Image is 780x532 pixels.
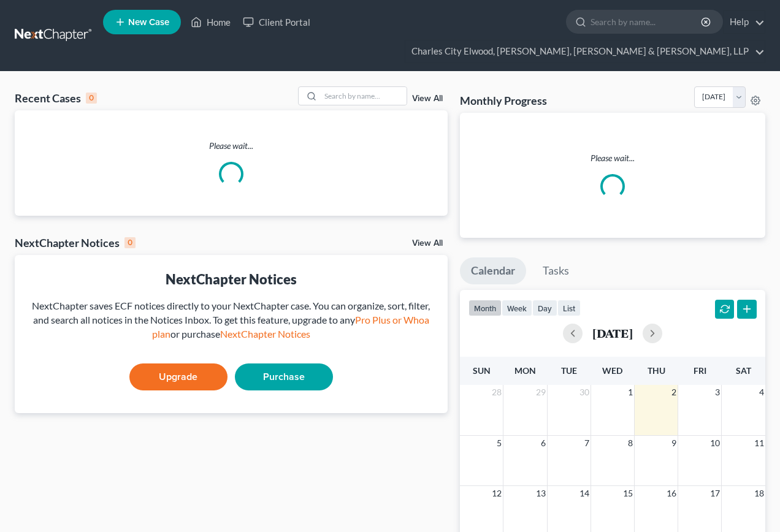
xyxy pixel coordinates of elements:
div: Recent Cases [15,91,97,105]
div: NextChapter Notices [25,270,438,289]
a: Calendar [460,257,526,284]
a: Help [724,11,765,33]
div: NextChapter saves ECF notices directly to your NextChapter case. You can organize, sort, filter, ... [25,299,438,341]
button: day [532,300,557,316]
a: Home [185,11,237,33]
span: Tue [561,365,577,376]
span: Wed [602,365,622,376]
span: 9 [670,436,678,450]
span: 18 [753,486,765,501]
div: 0 [124,237,136,248]
h2: [DATE] [592,327,633,340]
span: 5 [495,436,503,450]
a: View All [412,94,443,103]
span: Mon [514,365,536,376]
a: NextChapter Notices [220,328,310,340]
span: 17 [709,486,721,501]
div: 0 [86,93,97,104]
span: Sat [736,365,751,376]
span: 28 [491,385,503,400]
span: 6 [540,436,547,450]
button: week [502,300,532,316]
span: 30 [578,385,591,400]
button: month [468,300,502,316]
span: 11 [753,436,765,450]
span: 1 [627,385,634,400]
a: Upgrade [129,363,227,390]
span: 3 [714,385,721,400]
input: Search by name... [321,87,407,105]
a: Pro Plus or Whoa plan [152,314,429,340]
p: Please wait... [15,140,448,152]
a: Charles City Elwood, [PERSON_NAME], [PERSON_NAME] & [PERSON_NAME], LLP [405,40,765,63]
span: 16 [665,486,678,501]
a: View All [412,239,443,248]
span: 15 [622,486,634,501]
span: 4 [758,385,765,400]
span: Thu [648,365,665,376]
span: 8 [627,436,634,450]
a: Purchase [235,363,333,390]
span: 29 [535,385,547,400]
h3: Monthly Progress [460,93,547,108]
span: 7 [583,436,591,450]
span: 13 [535,486,547,501]
span: Fri [694,365,706,376]
a: Client Portal [237,11,316,33]
button: list [557,300,581,316]
span: 10 [709,436,721,450]
a: Tasks [532,257,580,284]
span: 2 [670,385,678,400]
span: 14 [578,486,591,501]
input: Search by name... [591,10,703,33]
span: 12 [491,486,503,501]
p: Please wait... [470,152,755,164]
span: Sun [473,365,491,376]
div: NextChapter Notices [15,235,136,250]
span: New Case [128,18,169,27]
